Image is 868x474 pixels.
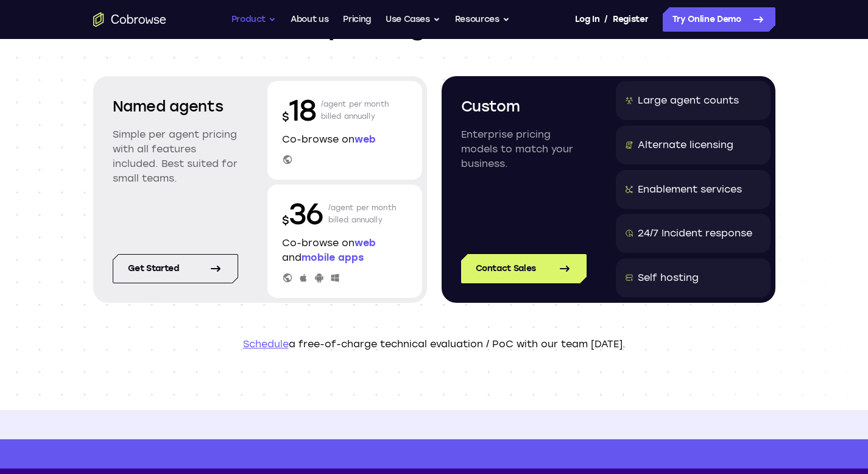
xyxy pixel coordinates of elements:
[575,7,599,32] a: Log In
[461,127,587,171] p: Enterprise pricing models to match your business.
[461,96,587,118] h2: Custom
[638,138,733,152] div: Alternate licensing
[638,271,699,285] div: Self hosting
[243,338,289,350] a: Schedule
[604,12,608,27] span: /
[638,226,752,241] div: 24/7 Incident response
[321,91,389,130] p: /agent per month billed annually
[282,236,408,265] p: Co-browse on and
[355,237,376,249] span: web
[328,194,397,233] p: /agent per month billed annually
[663,7,775,32] a: Try Online Demo
[455,7,510,32] button: Resources
[355,133,376,145] span: web
[343,7,371,32] a: Pricing
[93,12,166,27] a: Go to the home page
[461,254,587,283] a: Contact Sales
[113,254,238,283] a: Get started
[282,132,408,147] p: Co-browse on
[282,194,323,233] p: 36
[386,7,440,32] button: Use Cases
[113,96,238,118] h2: Named agents
[291,7,328,32] a: About us
[638,182,742,197] div: Enablement services
[613,7,648,32] a: Register
[282,110,289,124] span: $
[113,127,238,186] p: Simple per agent pricing with all features included. Best suited for small teams.
[302,252,364,263] span: mobile apps
[282,91,316,130] p: 18
[93,337,775,352] p: a free-of-charge technical evaluation / PoC with our team [DATE].
[282,214,289,227] span: $
[231,7,277,32] button: Product
[638,93,739,108] div: Large agent counts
